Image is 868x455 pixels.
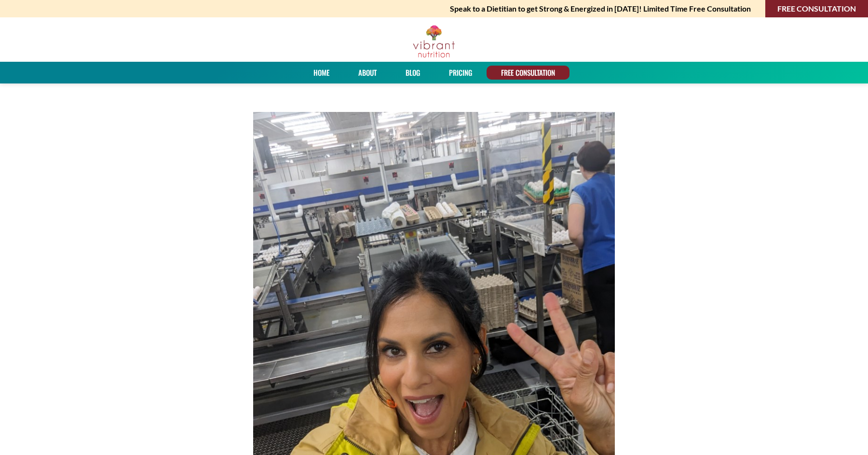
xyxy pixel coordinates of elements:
[412,25,455,58] img: Vibrant Nutrition
[498,66,558,80] a: FREE CONSULTATION
[355,66,380,80] a: About
[450,2,751,15] strong: Speak to a Dietitian to get Strong & Energized in [DATE]! Limited Time Free Consultation
[402,66,423,80] a: Blog
[446,66,475,80] a: PRICING
[310,66,333,80] a: Home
